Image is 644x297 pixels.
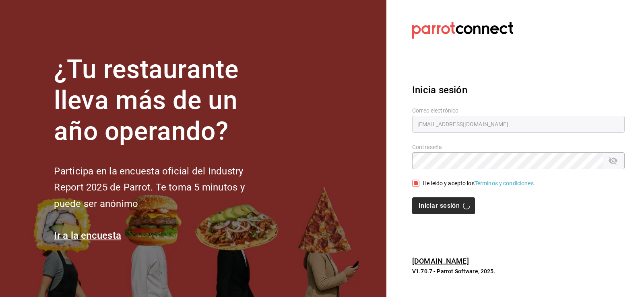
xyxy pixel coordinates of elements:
[412,144,625,150] label: Contraseña
[412,108,625,113] label: Correo electrónico
[423,179,535,188] div: He leído y acepto los
[54,163,271,212] h2: Participa en la encuesta oficial del Industry Report 2025 de Parrot. Te toma 5 minutos y puede se...
[54,54,271,147] h1: ¿Tu restaurante lleva más de un año operando?
[412,116,625,133] input: Ingresa tu correo electrónico
[412,83,625,97] h3: Inicia sesión
[412,257,469,265] a: [DOMAIN_NAME]
[54,230,121,241] a: Ir a la encuesta
[412,267,625,275] p: V1.70.7 - Parrot Software, 2025.
[475,180,535,186] a: Términos y condiciones.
